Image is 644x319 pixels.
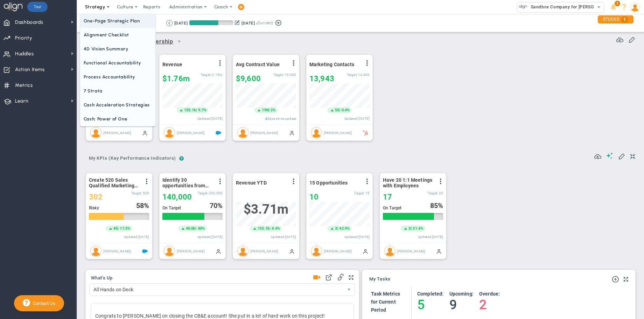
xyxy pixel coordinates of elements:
[273,73,284,77] font: Target:
[236,62,280,67] font: Avg Contract Value
[84,60,141,65] font: Functional Accountability
[237,245,248,257] img: Jennifer Faught
[427,191,438,195] font: Target:
[15,19,43,25] font: Dashboards
[118,226,119,231] font: |
[216,130,221,136] span: Salesforce Enabled<br ></span>Sandbox: Quarterly Revenue
[195,226,196,231] font: |
[269,226,271,231] font: |
[256,21,273,25] font: (Current)
[417,297,425,312] font: 5
[519,2,527,11] img: 33643.Company.photo
[237,127,248,138] img: Katie Williams
[309,74,334,83] span: 13,943
[271,108,275,112] font: 2%
[365,191,370,195] span: 15
[169,4,202,9] font: Administration
[271,235,296,239] font: Updated [DATE]
[236,74,261,83] font: $9,600
[289,130,295,136] span: Manually Updated
[265,117,267,120] font: 4
[189,20,233,25] div: Period Progress: 66% Day 60 of 90 with 30 remaining.
[408,226,411,231] font: 3
[142,248,148,254] span: Salesforce Enabled<br ></span>Sandbox: Quarterly Leads and Opportunities
[268,108,269,112] font: |
[311,245,322,257] img: Jennifer Faught
[142,130,148,136] span: Manually Updated
[15,82,33,88] font: Metrics
[250,131,278,134] font: [PERSON_NAME]
[258,226,269,231] font: 155.1k
[438,201,443,210] font: %
[15,35,32,41] font: Priority
[417,291,444,297] font: Completed:
[430,201,438,210] font: 85
[344,117,370,120] font: Updated [DATE]
[184,108,196,112] font: 155.1k
[89,206,99,210] font: Risky
[210,201,217,210] font: 70
[84,116,127,122] font: Cash: Power of One
[103,249,131,253] font: [PERSON_NAME]
[117,4,133,9] font: Culture
[164,245,175,257] img: Jennifer Faught
[309,193,318,201] font: 10
[84,32,129,37] font: Alignment Checklist
[335,108,339,112] font: 55
[89,193,103,201] font: 302
[84,88,103,93] font: 7 Strata
[615,1,620,6] span: 1
[594,152,601,159] span: Refresh Data
[369,277,391,282] button: My Tasks
[384,245,395,257] img: Jennifer Faught
[143,191,149,195] font: 520
[479,291,500,297] font: Overdue:
[84,46,128,51] font: 4D Vision Summary
[436,248,442,254] span: Manually Updated
[144,201,149,210] font: %
[309,180,348,186] font: 15 Opportunities
[344,235,370,239] font: Updated [DATE]
[439,191,443,195] font: 20
[267,117,296,120] font: days since update
[616,35,623,42] span: Refresh Data
[413,226,423,231] font: 21.4%
[217,201,223,210] font: %
[214,4,228,9] font: Coach
[262,108,268,112] font: 190
[164,127,175,138] img: Tom Johnson
[198,108,206,112] font: 9.7%
[630,2,640,12] img: 53271.Person.photo
[216,248,221,254] span: Manually Updated
[342,108,350,112] font: 0.4%
[603,17,619,22] font: STUCKS
[162,62,182,67] font: Revenue
[324,249,352,253] font: [PERSON_NAME]
[343,284,355,296] span: select
[628,36,635,43] span: Edit or Add Critical Numbers
[162,177,209,200] font: Identify 30 opportunities from SmithCo resulting in $200K new sales
[177,131,205,134] font: [PERSON_NAME]
[369,276,391,282] font: My Tasks
[15,67,45,72] font: Action Items
[449,291,474,297] font: Upcoming:
[142,38,173,45] font: Leadership
[371,307,386,313] font: Period
[124,235,149,239] font: Updated [DATE]
[358,73,370,77] span: 14,000
[285,73,296,77] font: 10,000
[383,193,392,201] font: 17
[311,127,322,138] img: Jane Wilson
[177,249,205,253] font: [PERSON_NAME]
[354,191,364,195] font: Target:
[166,20,173,26] button: Go to previous period
[606,152,613,159] span: Suggestions (AI Feature)
[95,313,325,319] font: Congrats to [PERSON_NAME] on closing the CB&E account! She put in a lot of hard work on this proj...
[162,206,181,210] font: On Target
